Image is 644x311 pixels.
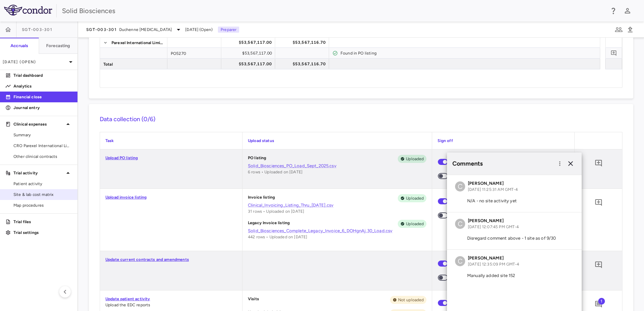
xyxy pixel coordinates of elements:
a: Update current contracts and amendments [105,257,189,262]
span: Upload the EDC reports [105,303,150,307]
button: Add comment [593,299,604,310]
span: [DATE] 11:25:31 AM GMT-4 [468,187,518,192]
p: Analytics [13,83,72,89]
span: CRO Parexel International Limited [13,143,72,149]
span: Other clinical contracts [13,153,72,160]
h6: Accruals [10,43,28,49]
p: Clinical expenses [13,121,64,127]
p: Invoice listing [248,194,275,202]
h6: Data collection (0/6) [100,115,622,124]
svg: Add comment [594,159,603,167]
p: Financial close [13,94,72,100]
p: Trial files [13,219,72,225]
p: Task [105,138,237,144]
span: Patient activity [13,181,72,187]
a: Upload PO listing [105,155,138,160]
div: Found in PO listing [341,48,597,59]
p: Upload status [248,138,427,144]
a: Clinical_Invoicing_Listing_Thru_[DATE].csv [248,202,427,208]
svg: Add comment [594,300,603,308]
span: [DATE] 12:07:45 PM GMT-4 [468,224,519,229]
p: N/A - no site activity yet [455,198,574,204]
div: Solid Biosciences [62,6,605,16]
img: logo-full-BYUhSk78.svg [4,5,52,15]
a: Update patient activity [105,297,150,301]
p: Visits [248,296,259,304]
div: $53,567,116.70 [281,37,326,48]
span: 31 rows • Uploaded on [DATE] [248,209,304,214]
button: Add comment [609,48,618,58]
span: 6 rows • Uploaded on [DATE] [248,170,302,174]
p: Legacy Invoice listing [248,220,290,228]
span: Not uploaded [395,297,427,303]
div: $53,567,117.00 [227,37,272,48]
span: Parexel International Limited [111,37,163,48]
p: Manually added site 152 [455,273,574,279]
span: Summary [13,132,72,138]
h6: Comments [452,159,555,168]
p: Disregard comment above - 1 site as of 9/30 [455,235,574,241]
h6: [PERSON_NAME] [468,255,519,261]
h6: [PERSON_NAME] [468,180,518,186]
div: C [455,181,465,192]
a: Solid_Biosciences_PO_Load_Sept_2025.csv [248,163,427,169]
p: Trial settings [13,230,72,236]
h6: [PERSON_NAME] [468,218,519,224]
span: Uploaded [403,156,426,162]
svg: Add comment [594,199,603,207]
span: SGT-003-301 [86,27,117,32]
p: Trial dashboard [13,72,72,78]
span: 442 rows • Uploaded on [DATE] [248,235,307,239]
a: Upload invoice listing [105,195,147,200]
h6: Forecasting [46,43,70,49]
a: Solid_Biosciences_Complete_Legacy_Invoice_6_DOHgnAj.30_Load.csv [248,228,427,234]
div: C [455,256,465,266]
span: Uploaded [403,195,426,201]
button: Add comment [593,158,604,169]
span: [DATE] 12:35:09 PM GMT-4 [468,262,519,267]
span: Site & lab cost matrix [13,192,72,198]
div: C [455,219,465,229]
svg: Add comment [611,50,617,56]
p: Sign off [438,138,569,144]
svg: Add comment [594,261,603,269]
span: Duchenne [MEDICAL_DATA] [119,27,172,33]
span: 1 [598,298,605,305]
p: [DATE] (Open) [3,59,67,65]
span: Uploaded [403,221,426,227]
p: Preparer [218,27,239,33]
span: SGT-003-301 [22,27,52,32]
p: PO listing [248,155,266,163]
div: $53,567,116.70 [281,59,326,69]
span: Map procedures [13,202,72,208]
div: PO5270 [167,48,221,58]
div: $53,567,117.00 [227,59,272,69]
button: Add comment [593,259,604,271]
button: Add comment [593,197,604,208]
div: $53,567,117.00 [227,48,272,59]
span: [DATE] (Open) [185,27,213,33]
p: Trial activity [13,170,64,176]
p: Journal entry [13,105,72,111]
span: Total [103,59,113,70]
